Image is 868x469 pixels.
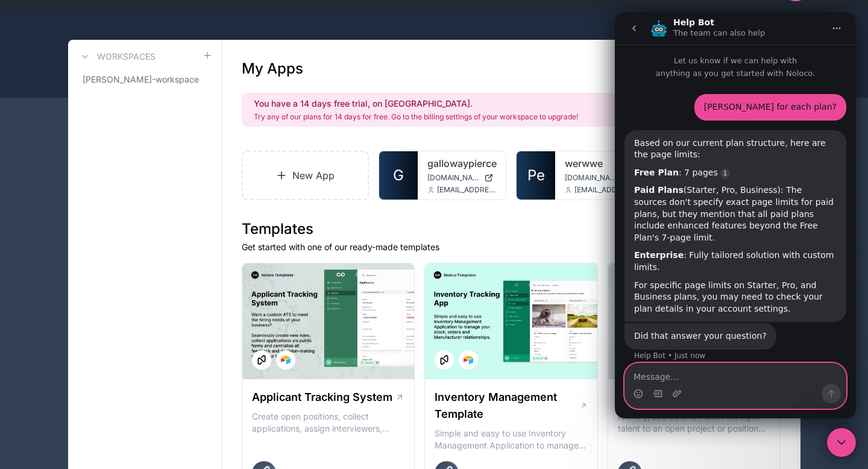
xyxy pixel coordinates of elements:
[242,241,781,253] p: Get started with one of our ready-made templates
[565,173,634,183] a: [DOMAIN_NAME]
[464,355,473,365] img: Airtable Logo
[565,173,617,183] span: [DOMAIN_NAME]
[827,428,856,457] iframe: Intercom live chat
[97,51,156,63] h3: Workspaces
[427,173,496,183] a: [DOMAIN_NAME]
[242,59,303,78] h1: My Apps
[242,151,370,200] a: New App
[435,389,579,423] h1: Inventory Management Template
[527,166,545,185] span: Pe
[427,173,479,183] span: [DOMAIN_NAME]
[615,12,856,418] iframe: Intercom live chat
[83,74,199,86] span: [PERSON_NAME]-workspace
[379,151,418,200] a: G
[618,411,771,435] p: Identify, source and match the right talent to an open project or position with our Talent Matchi...
[78,69,212,90] a: [PERSON_NAME]-workspace
[252,411,405,435] p: Create open positions, collect applications, assign interviewers, centralise candidate feedback a...
[254,98,578,110] h2: You have a 14 days free trial, on [GEOGRAPHIC_DATA].
[393,166,404,185] span: G
[78,49,156,64] a: Workspaces
[574,185,634,195] span: [EMAIL_ADDRESS][DOMAIN_NAME]
[252,389,392,406] h1: Applicant Tracking System
[281,355,291,365] img: Airtable Logo
[254,112,578,122] p: Try any of our plans for 14 days for free. Go to the billing settings of your workspace to upgrade!
[565,156,634,171] a: werwwe
[517,151,555,200] a: Pe
[435,427,588,452] p: Simple and easy to use Inventory Management Application to manage your stock, orders and Manufact...
[427,156,496,171] a: gallowaypierce
[437,185,496,195] span: [EMAIL_ADDRESS][DOMAIN_NAME]
[242,219,781,239] h1: Templates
